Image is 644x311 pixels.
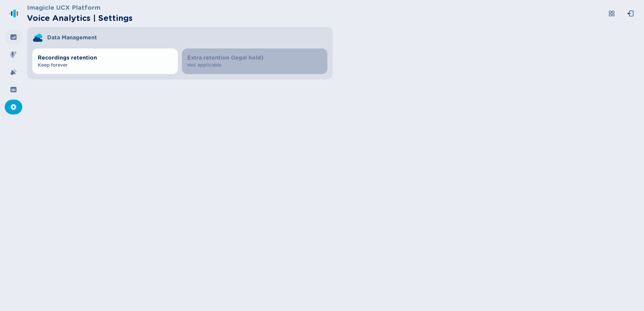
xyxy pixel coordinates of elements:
[187,54,322,62] span: Extra retention (legal hold)
[187,62,322,69] span: Not applicable
[27,12,133,24] h2: Voice Analytics | Settings
[5,65,22,79] div: Alarms
[182,48,327,74] button: Extra retention (legal hold)Not applicable
[47,34,97,42] span: Data Management
[5,100,22,114] div: Settings
[10,34,17,40] svg: dashboard-filled
[32,48,178,74] button: Recordings retentionKeep forever
[5,47,22,62] div: Recordings
[38,54,172,62] span: Recordings retention
[27,3,133,12] h3: Imagicle UCX Platform
[5,82,22,97] div: Groups
[627,10,634,17] svg: box-arrow-left
[38,62,172,69] span: Keep forever
[10,51,17,58] svg: mic-fill
[10,86,17,93] svg: groups-filled
[10,69,17,75] svg: alarm-filled
[5,30,22,44] div: Dashboard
